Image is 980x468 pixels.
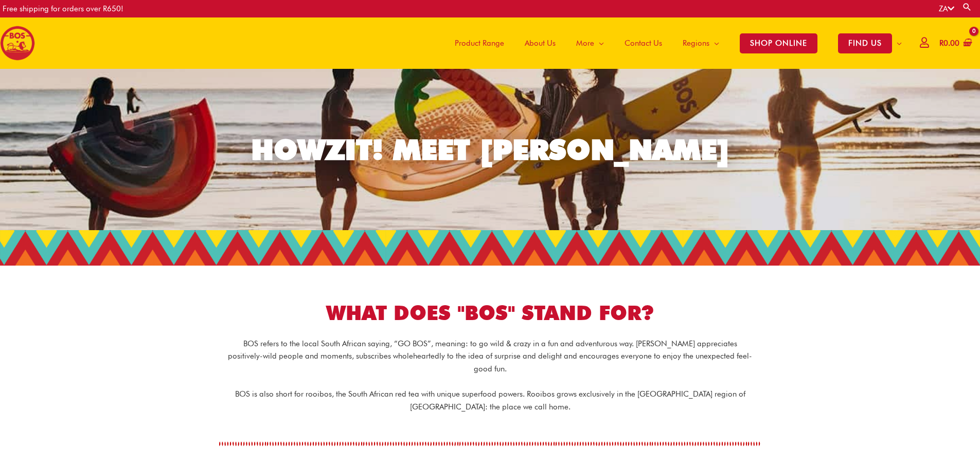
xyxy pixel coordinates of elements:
[202,299,778,327] h1: WHAT DOES "BOS" STAND FOR?
[525,28,556,59] span: About Us
[455,28,504,59] span: Product Range
[729,17,828,69] a: SHOP ONLINE
[962,2,972,12] a: Search button
[566,17,614,69] a: More
[576,28,594,59] span: More
[838,33,892,53] span: FIND US
[228,388,753,414] p: BOS is also short for rooibos, the South African red tea with unique superfood powers. Rooibos gr...
[444,17,514,69] a: Product Range
[251,136,729,164] div: HOWZIT! MEET [PERSON_NAME]
[437,17,912,69] nav: Site Navigation
[614,17,672,69] a: Contact Us
[228,338,753,376] p: BOS refers to the local South African saying, “GO BOS”, meaning: to go wild & crazy in a fun and ...
[683,28,709,59] span: Regions
[937,32,972,55] a: View Shopping Cart, empty
[672,17,729,69] a: Regions
[939,39,959,48] bdi: 0.00
[939,4,954,13] a: ZA
[514,17,566,69] a: About Us
[625,28,662,59] span: Contact Us
[740,33,817,53] span: SHOP ONLINE
[939,39,943,48] span: R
